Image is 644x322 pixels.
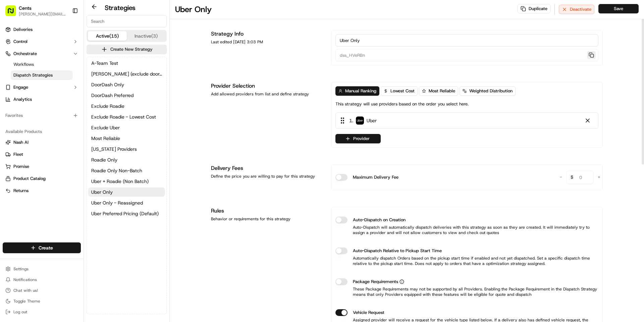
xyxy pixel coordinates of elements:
button: Weighted Distribution [460,86,516,96]
span: Package Requirements [353,278,398,285]
a: Deliveries [3,24,81,35]
a: Workflows [11,60,73,69]
button: Deactivate [559,5,594,14]
span: Knowledge Base [13,150,51,157]
h1: Rules [211,207,323,215]
span: Notifications [13,277,37,282]
h2: Strategies [105,3,136,12]
img: Masood Aslam [7,116,17,127]
span: • [73,104,75,109]
span: Create [39,244,53,251]
button: Exclude Roadie [88,101,165,111]
div: Behavior or requirements for this strategy [211,216,323,222]
button: Uber Preferred Pricing (Default) [88,209,165,218]
div: Past conversations [7,87,45,93]
button: Uber Only [88,187,165,197]
button: [US_STATE] Providers [88,144,165,154]
button: Exclude Uber [88,123,165,132]
img: Wisdom Oko [7,98,17,111]
div: Start new chat [30,64,110,71]
button: Product Catalog [3,173,81,184]
span: Product Catalog [13,176,46,182]
span: [US_STATE] Providers [91,146,137,152]
span: Analytics [13,96,32,102]
button: Cents [19,5,32,11]
button: Notifications [3,275,81,284]
span: [DATE] [76,104,90,109]
button: Duplicate [518,4,550,13]
div: 📗 [7,151,12,156]
img: 1724597045416-56b7ee45-8013-43a0-a6f9-03cb97ddad50 [14,64,26,76]
span: Manual Ranking [345,88,376,94]
a: Fleet [5,151,78,157]
span: Toggle Theme [13,298,40,304]
span: Roadie Only Non-Batch [91,167,142,174]
span: Uber + Roadie (Non Batch) [91,178,149,185]
span: Uber Preferred Pricing (Default) [91,210,159,217]
button: Returns [3,185,81,196]
a: 📗Knowledge Base [4,147,54,159]
button: Fleet [3,149,81,160]
div: 💻 [57,151,62,156]
span: Promise [13,164,29,170]
a: Returns [5,188,78,194]
h1: Delivery Fees [211,164,323,172]
h1: Provider Selection [211,82,323,90]
span: Lowest Cost [390,88,415,94]
button: Settings [3,264,81,274]
button: Roadie Only [88,155,165,165]
button: [PERSON_NAME][EMAIL_ADDRESS][PERSON_NAME][DOMAIN_NAME] [19,11,67,17]
span: Uber Only - Reassigned [91,199,143,206]
button: A-Team Test [88,58,165,68]
p: These Package Requirements may not be supported by all Providers. Enabling the Package Requiremen... [335,286,598,297]
span: [PERSON_NAME] [21,122,54,128]
button: Promise [3,161,81,172]
a: Nash AI [5,139,78,145]
label: Auto-Dispatch on Creation [353,217,406,223]
button: Most Reliable [419,86,458,96]
button: Control [3,36,81,47]
button: DoorDash Preferred [88,91,165,100]
button: Save [598,4,639,13]
span: Exclude Roadie - Lowest Cost [91,113,156,120]
div: Last edited [DATE] 3:03 PM [211,39,323,45]
span: Most Reliable [91,135,120,142]
button: Exclude Roadie - Lowest Cost [88,112,165,122]
h1: Uber Only [175,4,212,15]
span: Chat with us! [13,288,38,293]
div: Add allowed providers from list and define strategy [211,91,323,97]
button: Inactive (3) [127,31,166,41]
span: Roadie Only [91,156,117,163]
button: Start new chat [114,66,122,74]
div: We're available if you need us! [30,71,92,76]
span: Uber Only [91,189,113,195]
button: Package Requirements [399,279,404,284]
span: API Documentation [63,150,108,157]
label: Vehicle Request [353,309,384,316]
button: Roadie Only Non-Batch [88,166,165,175]
span: Orchestrate [13,51,37,57]
button: Active (15) [88,31,127,41]
p: Auto-Dispatch will automatically dispatch deliveries with this strategy as soon as they are creat... [335,225,598,235]
span: Control [13,39,28,45]
a: Promise [5,164,78,170]
button: Create [3,242,81,253]
div: Define the price you are willing to pay for this strategy [211,174,323,179]
div: 1. Uber [335,112,598,129]
span: DoorDash Only [91,81,124,88]
span: Workflows [13,61,34,67]
button: Provider [335,134,381,143]
p: Automatically dispatch Orders based on the pickup start time if enabled and not yet dispatched. S... [335,256,598,266]
a: Product Catalog [5,176,78,182]
div: 1 . [338,117,377,124]
label: Maximum Delivery Fee [353,174,398,181]
button: Cents[PERSON_NAME][EMAIL_ADDRESS][PERSON_NAME][DOMAIN_NAME] [3,3,69,19]
span: Dispatch Strategies [13,72,53,78]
